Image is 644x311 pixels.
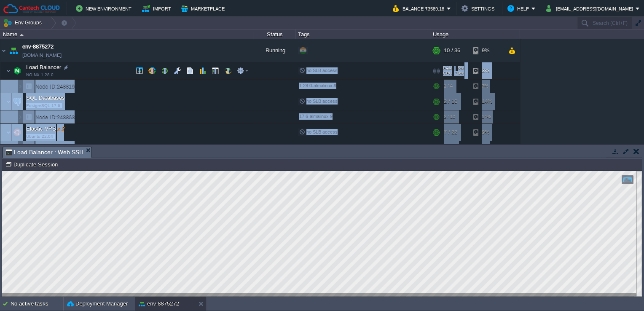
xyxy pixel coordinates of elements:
div: 1 / 4 [444,80,453,93]
img: AMDAwAAAACH5BAEAAAAALAAAAAABAAEAAAICRAEAOw== [23,110,35,123]
img: AMDAwAAAACH5BAEAAAAALAAAAAABAAEAAAICRAEAOw== [18,141,23,154]
img: AMDAwAAAACH5BAEAAAAALAAAAAABAAEAAAICRAEAOw== [23,141,35,154]
div: 9% [473,141,501,154]
a: [DOMAIN_NAME] [22,51,62,59]
img: AMDAwAAAACH5BAEAAAAALAAAAAABAAEAAAICRAEAOw== [18,110,23,123]
button: Help [507,3,531,13]
div: 3% [473,62,501,79]
span: Load Balancer : Web SSH [5,147,83,158]
img: AMDAwAAAACH5BAEAAAAALAAAAAABAAEAAAICRAEAOw== [6,124,11,141]
span: PostgreSQL 17.6 [26,103,60,108]
span: Ubuntu 22.04 [26,134,53,139]
button: Marketplace [181,3,227,13]
img: AMDAwAAAACH5BAEAAAAALAAAAAABAAEAAAICRAEAOw== [20,34,24,36]
button: env-8875272 [139,300,179,308]
span: Node ID: [35,83,57,89]
span: 248819 [35,83,76,90]
span: CPU [443,71,452,76]
span: RAM [443,66,452,71]
img: AMDAwAAAACH5BAEAAAAALAAAAAABAAEAAAICRAEAOw== [11,93,23,110]
span: 5% [456,66,464,71]
a: Node ID:243863 [35,113,76,121]
button: New Environment [76,3,134,13]
span: 243863 [35,113,76,121]
button: Env Groups [3,17,45,29]
div: Usage [431,29,520,39]
button: Settings [462,3,497,13]
img: Cantech Cloud [3,3,60,14]
span: no SLB access [299,129,338,134]
div: 3 / 11 [444,141,455,154]
button: [EMAIL_ADDRESS][DOMAIN_NAME] [546,3,636,13]
button: Duplicate Session [5,161,60,168]
img: AMDAwAAAACH5BAEAAAAALAAAAAABAAEAAAICRAEAOw== [6,93,11,110]
span: Node ID: [35,114,57,120]
img: AMDAwAAAACH5BAEAAAAALAAAAAABAAEAAAICRAEAOw== [11,62,23,79]
span: no SLB access [299,99,338,104]
span: Elastic VPS [25,125,65,132]
div: 9% [473,124,501,141]
div: 3% [473,80,501,93]
button: Import [142,3,174,13]
span: no SLB access [299,68,338,73]
div: 14% [473,110,501,123]
div: Tags [296,29,430,39]
img: AMDAwAAAACH5BAEAAAAALAAAAAABAAEAAAICRAEAOw== [18,80,23,93]
img: AMDAwAAAACH5BAEAAAAALAAAAAABAAEAAAICRAEAOw== [6,62,11,79]
div: No active tasks [11,297,63,311]
span: Load Balancer [25,64,62,71]
img: AMDAwAAAACH5BAEAAAAALAAAAAABAAEAAAICRAEAOw== [0,39,7,62]
div: 2 / 10 [444,93,457,110]
a: Elastic VPSx 2Ubuntu 22.04 [25,126,65,132]
button: Balance ₹3589.18 [393,3,447,13]
span: NGINX 1.28.0 [26,72,54,78]
button: Deployment Manager [67,300,128,308]
div: Status [254,29,295,39]
div: 10 / 36 [444,39,460,62]
div: 9% [473,39,501,62]
img: AMDAwAAAACH5BAEAAAAALAAAAAABAAEAAAICRAEAOw== [8,39,19,62]
div: 2 / 10 [444,110,455,123]
a: Node ID:248819 [35,83,76,90]
span: 17.6-almalinux-9 [299,114,333,119]
span: 1.28.0-almalinux-9 [299,83,336,88]
a: SQL DatabasesPostgreSQL 17.6 [25,95,66,101]
span: 20% [455,71,464,76]
div: 7 / 22 [444,124,457,141]
a: env-8875272 [22,43,54,51]
div: Name [1,29,253,39]
img: AMDAwAAAACH5BAEAAAAALAAAAAABAAEAAAICRAEAOw== [11,124,23,141]
a: Load BalancerNGINX 1.28.0 [25,64,62,70]
span: SQL Databases [25,94,66,102]
div: Running [253,39,295,62]
div: 14% [473,93,501,110]
span: x 2 [56,126,64,132]
img: AMDAwAAAACH5BAEAAAAALAAAAAABAAEAAAICRAEAOw== [23,80,35,93]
